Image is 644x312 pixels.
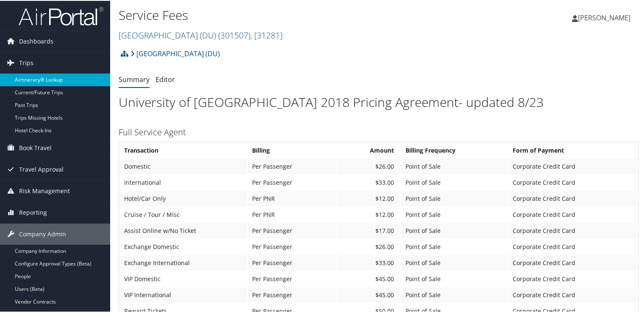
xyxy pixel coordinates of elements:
[248,158,336,173] td: Per Passenger
[508,238,638,254] td: Corporate Credit Card
[337,271,400,286] td: $45.00
[401,206,508,222] td: Point of Sale
[508,206,638,222] td: Corporate Credit Card
[120,174,247,189] td: International
[337,158,400,173] td: $26.00
[19,137,52,158] span: Book Travel
[120,206,247,222] td: Cruise / Tour / Misc
[248,222,336,238] td: Per Passenger
[572,4,639,30] a: [PERSON_NAME]
[337,174,400,189] td: $33.00
[337,255,400,270] td: $33.00
[119,126,639,137] h3: Full Service Agent
[19,223,66,244] span: Company Admin
[19,5,103,25] img: airportal-logo.png
[248,206,336,222] td: Per PNR
[248,174,336,189] td: Per Passenger
[19,201,47,222] span: Reporting
[401,222,508,238] td: Point of Sale
[120,222,247,238] td: Assist Online w/No Ticket
[337,190,400,205] td: $12.00
[578,12,630,22] span: [PERSON_NAME]
[337,238,400,254] td: $26.00
[120,142,247,157] th: Transaction
[337,206,400,222] td: $12.00
[401,271,508,286] td: Point of Sale
[120,238,247,254] td: Exchange Domestic
[508,255,638,270] td: Corporate Credit Card
[248,271,336,286] td: Per Passenger
[508,271,638,286] td: Corporate Credit Card
[120,287,247,302] td: VIP International
[401,238,508,254] td: Point of Sale
[248,287,336,302] td: Per Passenger
[248,238,336,254] td: Per Passenger
[337,287,400,302] td: $45.00
[508,174,638,189] td: Corporate Credit Card
[120,190,247,205] td: Hotel/Car Only
[218,29,250,40] span: ( 301507 )
[401,158,508,173] td: Point of Sale
[248,190,336,205] td: Per PNR
[19,158,64,179] span: Travel Approval
[119,29,283,40] a: [GEOGRAPHIC_DATA] (DU)
[508,158,638,173] td: Corporate Credit Card
[19,52,33,73] span: Trips
[119,93,639,110] h1: University of [GEOGRAPHIC_DATA] 2018 Pricing Agreement- updated 8/23
[19,30,53,51] span: Dashboards
[337,222,400,238] td: $17.00
[508,222,638,238] td: Corporate Credit Card
[401,174,508,189] td: Point of Sale
[250,29,283,40] span: , [ 31281 ]
[130,44,220,61] a: [GEOGRAPHIC_DATA] (DU)
[508,142,638,157] th: Form of Payment
[119,5,466,23] h1: Service Fees
[337,142,400,157] th: Amount
[401,142,508,157] th: Billing Frequency
[19,180,70,201] span: Risk Management
[120,271,247,286] td: VIP Domestic
[401,190,508,205] td: Point of Sale
[119,74,150,83] a: Summary
[155,74,175,83] a: Editor
[508,190,638,205] td: Corporate Credit Card
[248,255,336,270] td: Per Passenger
[401,255,508,270] td: Point of Sale
[401,287,508,302] td: Point of Sale
[120,158,247,173] td: Domestic
[248,142,336,157] th: Billing
[120,255,247,270] td: Exchange International
[508,287,638,302] td: Corporate Credit Card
